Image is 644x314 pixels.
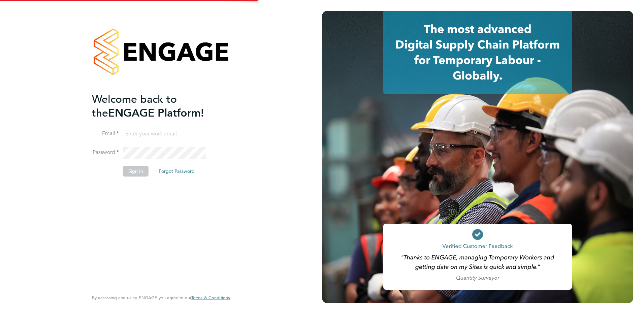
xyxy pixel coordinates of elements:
label: Email [92,130,119,137]
span: Welcome back to the [92,93,177,120]
a: Terms & Conditions [191,295,230,301]
button: Sign In [123,166,149,177]
button: Forgot Password [153,166,200,177]
input: Enter your work email... [123,128,206,140]
span: By accessing and using ENGAGE you agree to our [92,295,230,301]
label: Password [92,149,119,156]
h2: ENGAGE Platform! [92,92,223,120]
